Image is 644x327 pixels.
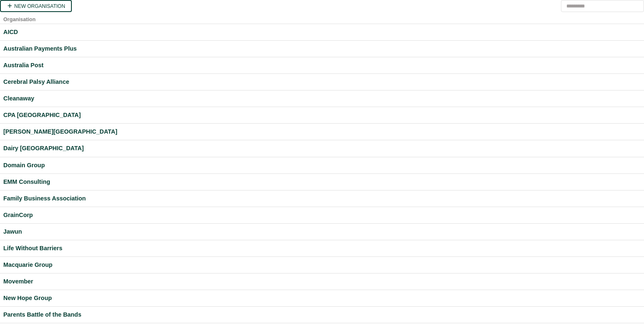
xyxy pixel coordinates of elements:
a: New Hope Group [3,293,641,303]
a: CPA [GEOGRAPHIC_DATA] [3,110,641,120]
a: Movember [3,277,641,286]
a: AICD [3,27,641,37]
a: Cleanaway [3,94,641,103]
a: Australian Payments Plus [3,44,641,54]
a: Australia Post [3,61,641,70]
a: [PERSON_NAME][GEOGRAPHIC_DATA] [3,127,641,137]
a: Parents Battle of the Bands [3,310,641,320]
a: GrainCorp [3,210,641,220]
a: Dairy [GEOGRAPHIC_DATA] [3,144,641,153]
a: Macquarie Group [3,260,641,270]
a: Jawun [3,227,641,237]
a: Cerebral Palsy Alliance [3,77,641,87]
a: EMM Consulting [3,177,641,187]
a: Life Without Barriers [3,244,641,253]
a: Family Business Association [3,194,641,203]
a: Domain Group [3,161,641,170]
